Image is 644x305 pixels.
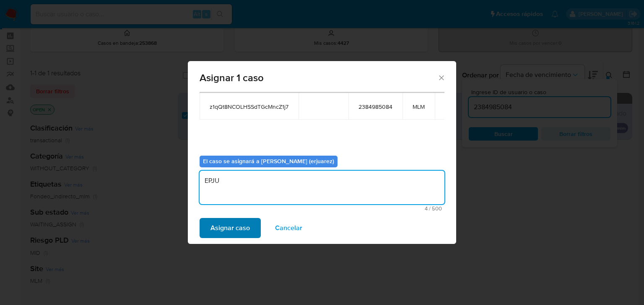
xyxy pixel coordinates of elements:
textarea: EPJU [200,171,444,204]
button: Cerrar ventana [437,74,445,81]
button: Cancelar [264,218,313,238]
div: assign-modal [188,61,456,244]
span: Asignar caso [210,219,250,237]
span: Máximo 500 caracteres [202,206,442,211]
span: 2384985084 [358,103,392,110]
span: MLM [413,103,425,110]
button: Asignar caso [200,218,261,238]
span: z1qQt8NCOLHSSdTGcMncZ1j7 [210,103,288,110]
span: Cancelar [275,219,302,237]
b: El caso se asignará a [PERSON_NAME] (erjuarez) [203,157,334,165]
span: Asignar 1 caso [200,73,437,83]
